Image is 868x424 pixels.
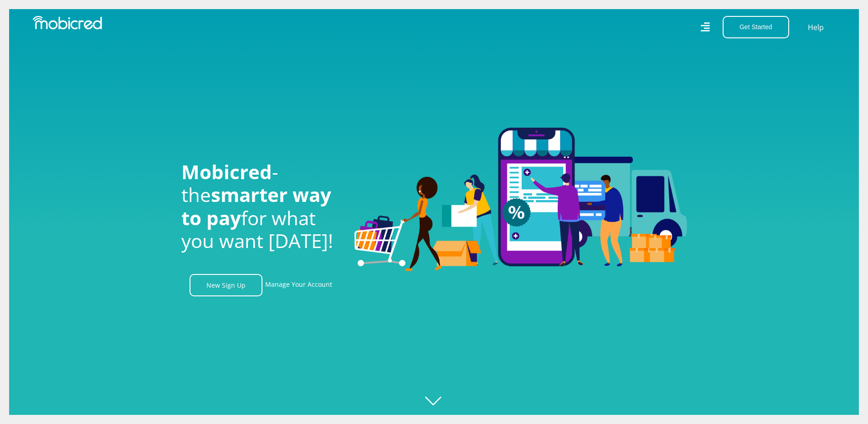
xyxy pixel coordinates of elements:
h1: - the for what you want [DATE]! [181,160,341,253]
img: Welcome to Mobicred [354,128,687,272]
img: Mobicred [33,16,102,30]
span: smarter way to pay [181,181,331,230]
a: Help [807,21,824,33]
span: Mobicred [181,159,272,185]
a: Manage Your Account [265,274,332,296]
a: New Sign Up [190,274,262,296]
button: Get Started [723,16,789,38]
